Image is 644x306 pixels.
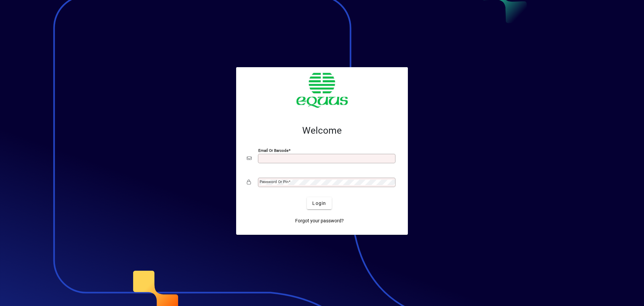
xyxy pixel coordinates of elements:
mat-label: Email or Barcode [258,148,288,153]
mat-label: Password or Pin [260,179,288,184]
h2: Welcome [247,125,397,136]
button: Login [307,197,331,209]
a: Forgot your password? [292,215,346,227]
span: Login [312,200,326,207]
span: Forgot your password? [295,217,344,224]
